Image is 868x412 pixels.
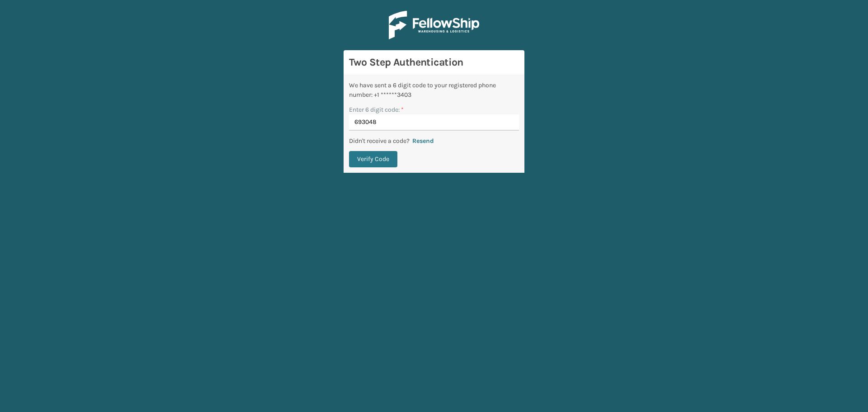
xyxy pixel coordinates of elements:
[349,81,519,99] div: We have sent a 6 digit code to your registered phone number: +1 ******3403
[349,105,404,114] label: Enter 6 digit code:
[349,56,519,69] h3: Two Step Authentication
[349,136,410,146] p: Didn't receive a code?
[349,151,397,167] button: Verify Code
[410,137,437,145] button: Resend
[389,11,479,39] img: Logo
